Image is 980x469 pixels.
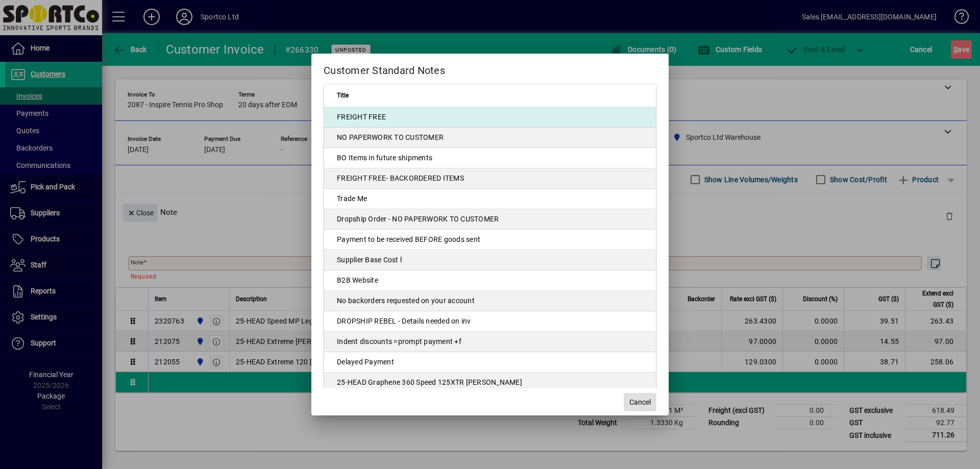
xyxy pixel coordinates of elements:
[324,230,656,250] td: Payment to be received BEFORE goods sent
[324,291,656,311] td: No backorders requested on your account
[324,107,656,128] td: FREIGHT FREE
[311,54,669,83] h2: Customer Standard Notes
[324,128,656,148] td: NO PAPERWORK TO CUSTOMER
[629,397,651,408] span: Cancel
[624,393,656,411] button: Cancel
[324,311,656,332] td: DROPSHIP REBEL - Details needed on inv
[324,373,656,393] td: 25-HEAD Graphene 360 Speed 125XTR [PERSON_NAME]
[324,250,656,270] td: Supplier Base Cost l
[337,90,349,101] span: Title
[324,270,656,291] td: B2B Website
[324,168,656,189] td: FREIGHT FREE- BACKORDERED ITEMS
[324,189,656,209] td: Trade Me
[324,209,656,230] td: Dropship Order - NO PAPERWORK TO CUSTOMER
[324,352,656,373] td: Delayed Payment
[324,148,656,168] td: BO Items in future shipments
[324,332,656,352] td: Indent discounts =prompt payment +f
